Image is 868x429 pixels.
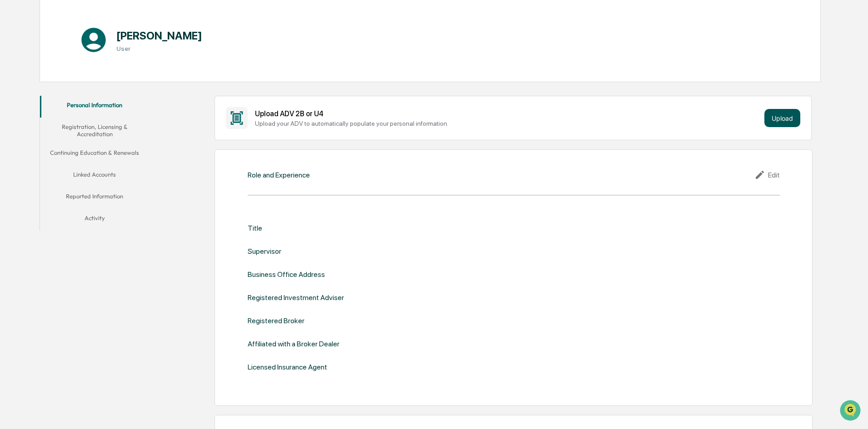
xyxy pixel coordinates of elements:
button: Reported Information [40,187,149,209]
div: Upload ADV 2B or U4 [255,109,761,118]
button: Linked Accounts [40,165,149,187]
button: Personal Information [40,96,149,118]
a: 🗄️Attestations [62,111,116,127]
span: Data Lookup [18,132,57,141]
div: 🗄️ [66,115,73,123]
h3: User [116,45,202,52]
div: Registered Broker [248,316,304,325]
span: Preclearance [18,114,59,123]
button: Start new chat [155,72,165,83]
a: Powered byPylon [64,153,110,161]
div: Affiliated with a Broker Dealer [248,340,339,348]
img: 1746055101610-c473b297-6a78-478c-a979-82029cc54cd1 [9,69,25,86]
a: 🖐️Preclearance [5,111,62,127]
div: secondary tabs example [40,96,149,231]
iframe: Open customer support [839,399,863,424]
div: Role and Experience [248,171,310,179]
a: 🔎Data Lookup [5,128,61,144]
div: Business Office Address [248,270,325,279]
div: Supervisor [248,247,281,256]
h1: [PERSON_NAME] [116,29,202,42]
div: Upload your ADV to automatically populate your personal information. [255,120,761,127]
p: How can we help? [9,19,165,34]
div: Title [248,224,262,232]
div: Registered Investment Adviser [248,293,344,302]
button: Registration, Licensing & Accreditation [40,118,149,143]
button: Continuing Education & Renewals [40,143,149,165]
div: 🔎 [9,133,16,140]
span: Pylon [90,154,110,161]
div: Start new chat [31,69,149,79]
span: Attestations [75,114,113,123]
div: Edit [754,169,780,180]
button: Activity [40,209,149,231]
div: 🖐️ [9,115,16,123]
div: We're available if you need us! [31,79,115,86]
button: Upload [764,109,800,127]
div: Licensed Insurance Agent [248,363,327,371]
